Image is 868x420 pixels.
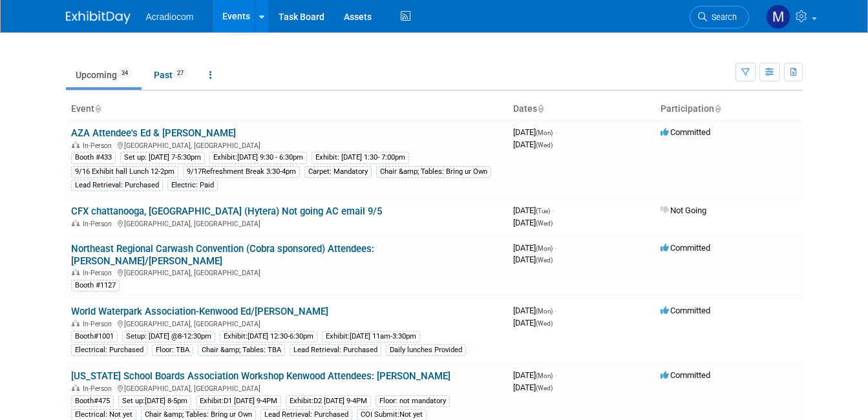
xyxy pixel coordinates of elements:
[655,98,803,120] th: Participation
[71,306,328,317] a: World Waterpark Association-Kenwood Ed/[PERSON_NAME]
[513,127,556,137] span: [DATE]
[66,98,508,120] th: Event
[766,5,790,29] img: Mike Pascuzzi
[513,370,556,380] span: [DATE]
[661,205,706,215] span: Not Going
[71,395,114,407] div: Booth#475
[690,6,749,28] a: Search
[83,220,116,228] span: In-Person
[71,280,120,291] div: Booth #1127
[72,320,79,326] img: In-Person Event
[536,257,553,264] span: (Wed)
[71,331,118,342] div: Booth#1001
[536,129,553,136] span: (Mon)
[513,306,556,315] span: [DATE]
[118,68,132,78] span: 34
[122,331,215,342] div: Setup: [DATE] @8-12:30pm
[513,383,553,392] span: [DATE]
[386,344,466,356] div: Daily lunches Provided
[536,142,553,149] span: (Wed)
[71,166,178,178] div: 9/16 Exhibit hall Lunch 12-2pm
[71,180,163,191] div: Lead Retrieval: Purchased
[513,140,553,149] span: [DATE]
[536,207,550,215] span: (Tue)
[552,205,554,215] span: -
[71,370,450,382] a: [US_STATE] School Boards Association Workshop Kenwood Attendees: [PERSON_NAME]
[513,255,553,264] span: [DATE]
[83,142,116,150] span: In-Person
[555,127,556,137] span: -
[71,344,147,356] div: Electrical: Purchased
[71,152,116,163] div: Booth #433
[152,344,193,356] div: Floor: TBA
[71,267,503,277] div: [GEOGRAPHIC_DATA], [GEOGRAPHIC_DATA]
[71,218,503,228] div: [GEOGRAPHIC_DATA], [GEOGRAPHIC_DATA]
[94,103,101,114] a: Sort by Event Name
[83,320,116,328] span: In-Person
[536,384,553,392] span: (Wed)
[198,344,285,356] div: Chair &amp; Tables: TBA
[513,218,553,227] span: [DATE]
[83,384,116,393] span: In-Person
[146,12,194,22] span: Acradiocom
[555,306,556,315] span: -
[167,180,218,191] div: Electric: Paid
[183,166,300,178] div: 9/17Refreshment Break 3:30-4pm
[144,63,197,87] a: Past27
[72,384,79,391] img: In-Person Event
[304,166,372,178] div: Carpet: Mandatory
[536,372,553,379] span: (Mon)
[536,320,553,327] span: (Wed)
[536,220,553,227] span: (Wed)
[376,395,450,407] div: Floor: not mandatory
[66,11,131,24] img: ExhibitDay
[555,243,556,253] span: -
[120,152,205,163] div: Set up: [DATE] 7-5:30pm
[661,127,710,137] span: Committed
[312,152,409,163] div: Exhibit: [DATE] 1:30- 7:00pm
[322,331,420,342] div: Exhibit:[DATE] 11am-3:30pm
[66,63,142,87] a: Upcoming34
[707,12,737,22] span: Search
[71,383,503,393] div: [GEOGRAPHIC_DATA], [GEOGRAPHIC_DATA]
[661,243,710,253] span: Committed
[72,142,79,148] img: In-Person Event
[209,152,307,163] div: Exhibit:[DATE] 9:30 - 6:30pm
[220,331,317,342] div: Exhibit:[DATE] 12:30-6:30pm
[661,370,710,380] span: Committed
[71,243,374,267] a: Northeast Regional Carwash Convention (Cobra sponsored) Attendees: [PERSON_NAME]/[PERSON_NAME]
[513,243,556,253] span: [DATE]
[714,103,721,114] a: Sort by Participation Type
[71,205,382,217] a: CFX chattanooga, [GEOGRAPHIC_DATA] (Hytera) Not going AC email 9/5
[71,318,503,328] div: [GEOGRAPHIC_DATA], [GEOGRAPHIC_DATA]
[661,306,710,315] span: Committed
[555,370,556,380] span: -
[71,127,236,139] a: AZA Attendee's Ed & [PERSON_NAME]
[118,395,191,407] div: Set up:[DATE] 8-5pm
[508,98,655,120] th: Dates
[513,318,553,328] span: [DATE]
[286,395,371,407] div: Exhibit:D2 [DATE] 9-4PM
[290,344,381,356] div: Lead Retrieval: Purchased
[72,269,79,275] img: In-Person Event
[376,166,491,178] div: Chair &amp; Tables: Bring ur Own
[72,220,79,226] img: In-Person Event
[71,140,503,150] div: [GEOGRAPHIC_DATA], [GEOGRAPHIC_DATA]
[536,245,553,252] span: (Mon)
[536,308,553,315] span: (Mon)
[513,205,554,215] span: [DATE]
[173,68,187,78] span: 27
[83,269,116,277] span: In-Person
[196,395,281,407] div: Exhibit:D1 [DATE] 9-4PM
[537,103,544,114] a: Sort by Start Date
